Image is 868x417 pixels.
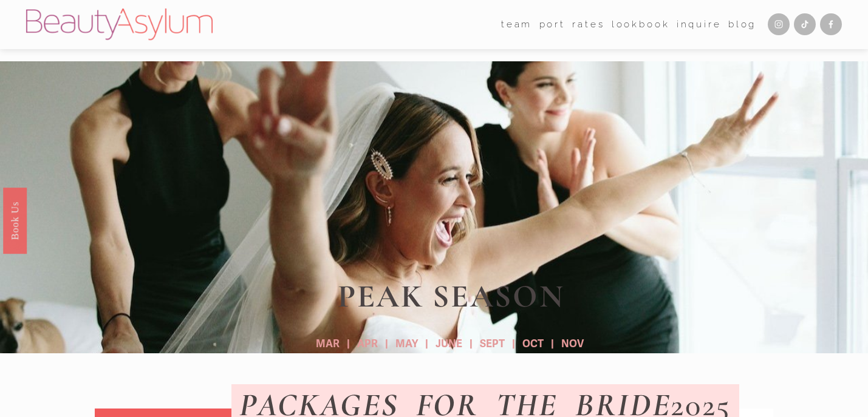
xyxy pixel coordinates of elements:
[612,15,670,34] a: Lookbook
[501,16,532,33] span: team
[501,15,532,34] a: folder dropdown
[338,277,564,316] strong: PEAK SEASON
[728,15,756,34] a: Blog
[3,187,27,253] a: Book Us
[572,15,604,34] a: Rates
[539,15,566,34] a: port
[794,13,816,35] a: TikTok
[768,13,790,35] a: Instagram
[26,8,213,40] img: Beauty Asylum | Bridal Hair &amp; Makeup Charlotte &amp; Atlanta
[820,13,842,35] a: Facebook
[316,337,584,350] strong: MAR | APR | MAY | JUNE | SEPT | OCT | NOV
[677,15,722,34] a: Inquire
